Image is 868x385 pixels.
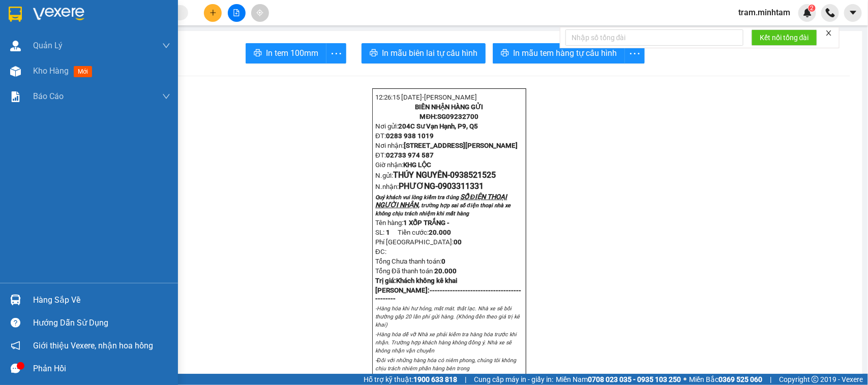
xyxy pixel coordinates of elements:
[254,49,262,58] span: printer
[375,277,396,284] span: Trị giá:
[375,142,518,149] span: Nơi nhận:
[375,219,450,227] span: Tên hàng:
[513,47,617,59] span: In mẫu tem hàng tự cấu hình
[809,5,816,12] sup: 2
[209,9,217,16] span: plus
[10,91,21,102] img: solution-icon
[9,7,22,22] img: logo-vxr
[382,47,477,59] span: In mẫu biên lai tự cấu hình
[33,66,69,76] span: Kho hàng
[370,49,378,58] span: printer
[415,103,483,111] strong: BIÊN NHẬN HÀNG GỬI
[730,6,798,19] span: tram.minhtam
[399,181,438,191] span: PHƯƠNG-
[375,229,384,236] span: SL:
[424,93,477,101] span: [PERSON_NAME]
[770,374,771,385] span: |
[393,170,496,180] span: THÚY NGUYÊN-
[403,161,431,169] span: KHG LỘC
[375,183,484,190] span: N.nhận:
[375,238,462,246] span: Phí [GEOGRAPHIC_DATA]:
[375,151,386,159] span: ĐT:
[474,374,553,385] span: Cung cấp máy in - giấy in:
[454,238,462,246] strong: 0
[375,122,478,130] span: Nơi gửi:
[251,4,269,22] button: aim
[825,29,832,37] span: close
[326,43,346,63] button: more
[375,286,521,302] strong: [PERSON_NAME]:--------------------------------------------
[33,90,64,103] span: Báo cáo
[11,341,20,350] span: notification
[33,315,170,331] div: Hướng dẫn sử dụng
[434,267,457,275] span: 20.000
[398,229,451,236] span: Tiền cước:
[396,277,457,284] span: Khách không kê khai
[375,202,511,217] span: trường hợp sai số điện thoại nhà xe không chịu trách nhiệm khi mất hàng
[458,238,462,246] span: 0
[386,151,434,159] span: 02733 974 587
[375,331,517,354] em: -Hàng hóa dễ vỡ Nhà xe phải kiểm tra hàng hóa trước khi nhận. Trường hợp khách hàng không đồng ý....
[810,5,814,12] span: 2
[398,122,478,130] span: 204C Sư Vạn Hạnh, P9, Q5
[33,339,153,352] span: Giới thiệu Vexere, nhận hoa hồng
[11,364,20,373] span: message
[403,219,450,227] span: 1 XỐP TRẮNG -
[33,39,63,52] span: Quản Lý
[228,4,246,22] button: file-add
[204,4,222,22] button: plus
[266,47,318,59] span: In tem 100mm
[364,374,457,385] span: Hỗ trợ kỹ thuật:
[375,267,433,275] span: Tổng Đã thanh toán
[386,132,434,140] span: 0283 938 1019
[588,375,681,383] strong: 0708 023 035 - 0935 103 250
[429,229,451,236] span: 20.000
[826,8,835,17] img: phone-icon
[375,305,520,328] em: -Hàng hóa khi hư hỏng, mất mát. thất lạc. Nhà xe sẽ bồi thường gấp 20 lần phí gửi hàng. (Không đề...
[803,8,812,17] img: icon-new-feature
[441,258,445,265] span: 0
[812,376,819,383] span: copyright
[625,47,644,60] span: more
[362,43,486,63] button: printerIn mẫu biên lai tự cấu hình
[74,66,92,77] span: mới
[10,295,21,305] img: warehouse-icon
[437,113,478,120] span: SG09232700
[375,357,516,372] em: -Đối với những hàng hóa có niêm phong, chúng tôi không chịu trách nhiêm phần hàng bên trong
[438,181,484,191] span: 0903311331
[413,375,457,383] strong: 1900 633 818
[375,132,386,140] span: ĐT:
[375,258,445,265] span: Tổng Chưa thanh toán:
[375,93,477,101] span: 12:26:15 [DATE]-
[162,92,170,101] span: down
[565,29,743,46] input: Nhập số tổng đài
[404,142,518,149] span: [STREET_ADDRESS][PERSON_NAME]
[465,374,466,385] span: |
[10,66,21,77] img: warehouse-icon
[326,47,346,60] span: more
[386,229,390,236] span: 1
[501,49,509,58] span: printer
[11,318,20,328] span: question-circle
[450,170,496,180] span: 0938521525
[233,9,240,16] span: file-add
[33,293,170,308] div: Hàng sắp về
[683,377,686,381] span: ⚪️
[246,43,326,63] button: printerIn tem 100mm
[375,248,386,255] span: ĐC:
[162,42,170,50] span: down
[10,41,21,51] img: warehouse-icon
[33,361,170,376] div: Phản hồi
[493,43,625,63] button: printerIn mẫu tem hàng tự cấu hình
[844,4,862,22] button: caret-down
[375,193,507,209] span: SỐ ĐIỆN THOẠI NGƯỜI NHẬN,
[760,32,809,43] span: Kết nối tổng đài
[375,172,496,179] span: N.gửi:
[719,375,762,383] strong: 0369 525 060
[689,374,762,385] span: Miền Bắc
[849,8,858,17] span: caret-down
[420,113,479,120] strong: MĐH:
[375,161,431,169] span: Giờ nhận:
[556,374,681,385] span: Miền Nam
[256,9,263,16] span: aim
